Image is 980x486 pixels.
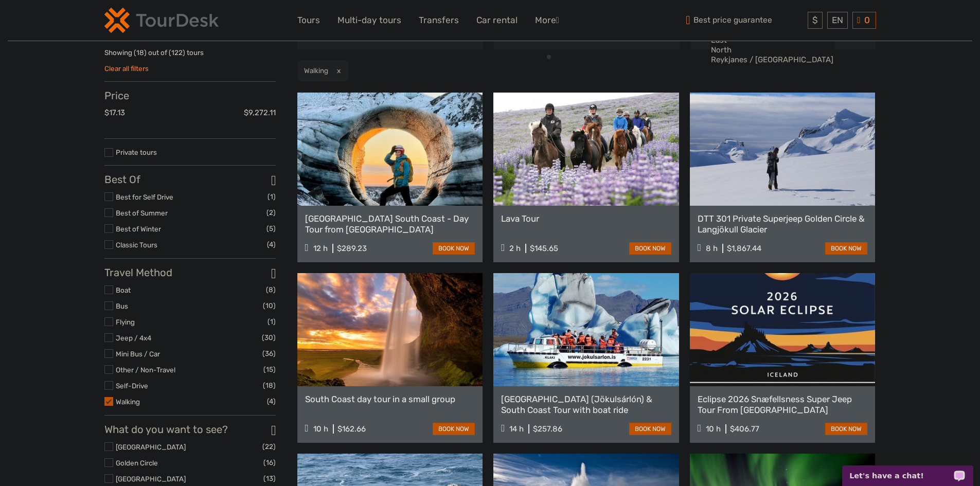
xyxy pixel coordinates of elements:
a: Other / Non-Travel [116,366,175,374]
strong: Filters [104,30,135,43]
a: South Coast day tour in a small group [305,394,475,404]
select: REGION / STARTS FROM [710,26,834,65]
span: (18) [263,380,276,391]
a: Private tours [116,148,157,156]
span: (22) [262,441,276,453]
h3: Price [104,89,276,102]
a: More [535,13,559,28]
a: Best for Self Drive [116,193,173,201]
a: Transfers [419,13,459,28]
a: Boat [116,286,131,294]
span: (4) [267,395,276,407]
img: 120-15d4194f-c635-41b9-a512-a3cb382bfb57_logo_small.png [104,8,219,33]
a: book now [825,242,867,255]
a: [GEOGRAPHIC_DATA] (Jökulsárlón) & South Coast Tour with boat ride [501,394,671,415]
div: Showing ( ) out of ( ) tours [104,48,276,64]
span: (15) [263,364,276,375]
a: book now [629,423,671,435]
iframe: LiveChat chat widget [835,454,980,486]
a: [GEOGRAPHIC_DATA] [116,443,186,451]
div: $289.23 [337,244,367,253]
option: Reykjanes / [GEOGRAPHIC_DATA] [710,55,834,65]
a: Clear all filters [104,64,149,73]
a: book now [629,242,671,255]
a: Eclipse 2026 Snæfellsness Super Jeep Tour From [GEOGRAPHIC_DATA] [698,394,868,415]
a: Classic Tours [116,241,157,249]
label: $17.13 [104,107,125,118]
a: [GEOGRAPHIC_DATA] South Coast - Day Tour from [GEOGRAPHIC_DATA] [305,213,475,235]
a: book now [825,423,867,435]
a: Flying [116,318,135,326]
label: 18 [136,48,144,58]
div: $257.86 [533,424,562,434]
span: (10) [263,300,276,312]
a: Mini Bus / Car [116,350,160,358]
div: $162.66 [337,424,366,434]
span: (5) [266,223,276,235]
button: x [330,65,344,76]
h2: Walking [304,66,328,75]
h3: Best Of [104,173,276,186]
a: [GEOGRAPHIC_DATA] [116,475,186,483]
span: (13) [263,473,276,484]
div: EN [827,12,848,29]
a: Lava Tour [501,213,671,224]
a: Multi-day tours [337,13,401,28]
a: book now [433,423,475,435]
label: $9,272.11 [244,107,276,118]
a: DTT 301 Private Superjeep Golden Circle & Langjökull Glacier [698,213,868,235]
label: 122 [171,48,183,58]
span: 2 h [509,244,521,253]
span: (30) [262,332,276,344]
a: book now [433,242,475,255]
span: (16) [263,457,276,469]
a: Jeep / 4x4 [116,334,151,342]
a: Best of Winter [116,225,161,233]
span: (1) [268,316,276,328]
a: Self-Drive [116,382,148,390]
span: 10 h [313,424,328,434]
h3: Travel Method [104,266,276,279]
div: $406.77 [730,424,759,434]
span: 12 h [313,244,328,253]
span: (4) [267,239,276,250]
div: $1,867.44 [727,244,761,253]
option: North [710,45,834,55]
span: 14 h [509,424,524,434]
a: Golden Circle [116,459,158,467]
a: Tours [297,13,320,28]
span: 8 h [706,244,718,253]
span: (8) [266,284,276,296]
a: Best of Summer [116,209,168,217]
a: Car rental [476,13,518,28]
span: 0 [863,15,871,25]
a: Walking [116,398,140,406]
span: (2) [266,207,276,219]
span: Best price guarantee [683,12,806,29]
span: 10 h [706,424,721,434]
span: $ [812,15,818,25]
a: Bus [116,302,128,310]
span: (1) [268,191,276,203]
span: (36) [262,348,276,359]
div: $145.65 [530,244,558,253]
h3: What do you want to see? [104,423,276,436]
